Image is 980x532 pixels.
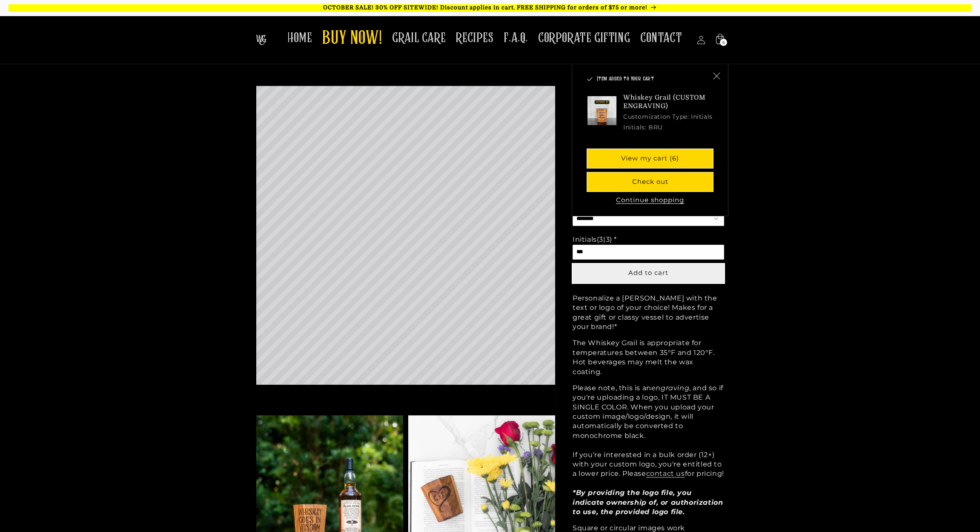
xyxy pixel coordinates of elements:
[628,269,668,277] span: Add to cart
[572,64,728,216] div: Item added to your cart
[587,172,713,192] button: Check out
[282,25,317,51] a: HOME
[623,123,646,131] dt: Initials:
[573,264,724,283] button: Add to cart
[9,4,971,11] p: OCTOBER SALE! 30% OFF SITEWIDE! Discount applies in cart. FREE SHIPPING for orders of $75 or more!
[646,469,685,478] a: contact us
[597,235,612,243] span: (3|3)
[538,30,630,46] span: CORPORATE GIFTING
[256,35,266,45] img: The Whiskey Grail
[504,30,528,46] span: F.A.Q.
[722,39,725,46] span: 6
[456,30,493,46] span: RECIPES
[573,339,715,375] span: The Whiskey Grail is appropriate for temperatures between 35°F and 120°F. Hot beverages may melt ...
[287,30,312,46] span: HOME
[623,94,713,110] h3: Whiskey Grail (CUSTOM ENGRAVING)
[573,235,617,244] div: Initials
[322,27,382,51] span: BUY NOW!
[640,30,682,46] span: CONTACT
[317,22,387,56] a: BUY NOW!
[613,196,687,204] button: Continue shopping
[587,75,707,83] h2: Item added to your cart
[499,25,533,51] a: F.A.Q.
[573,383,724,517] p: Please note, this is an , and so if you're uploading a logo, IT MUST BE A SINGLE COLOR. When you ...
[533,25,635,51] a: CORPORATE GIFTING
[648,123,663,131] dd: BRU
[587,149,713,168] a: View my cart (6)
[573,294,724,332] p: Personalize a [PERSON_NAME] with the text or logo of your choice! Makes for a great gift or class...
[392,30,446,46] span: GRAIL CARE
[635,25,687,51] a: CONTACT
[651,384,689,392] em: engraving
[623,113,689,120] dt: Customization Type:
[691,113,713,120] dd: Initials
[707,66,726,85] button: Close
[451,25,499,51] a: RECIPES
[573,489,723,516] em: *By providing the logo file, you indicate ownership of, or authorization to use, the provided log...
[387,25,451,51] a: GRAIL CARE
